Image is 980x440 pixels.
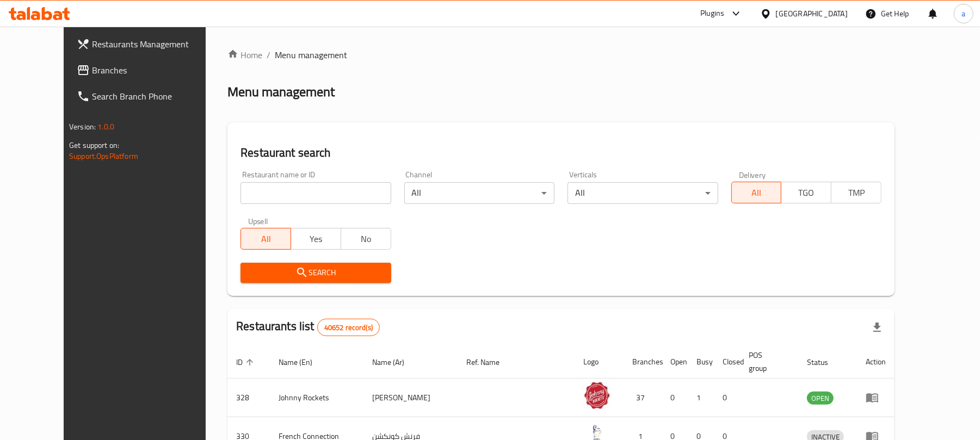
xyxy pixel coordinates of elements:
[227,83,335,101] h2: Menu management
[241,145,882,161] h2: Restaurant search
[317,319,380,336] div: Total records count
[866,391,886,404] div: Menu
[318,323,379,333] span: 40652 record(s)
[624,345,662,379] th: Branches
[781,182,831,203] button: TGO
[249,266,382,280] span: Search
[68,57,227,83] a: Branches
[807,356,842,369] span: Status
[270,379,363,417] td: Johnny Rockets
[363,379,458,417] td: [PERSON_NAME]
[275,48,347,61] span: Menu management
[241,228,291,250] button: All
[245,231,287,247] span: All
[776,8,848,20] div: [GEOGRAPHIC_DATA]
[749,349,785,375] span: POS group
[346,231,387,247] span: No
[624,379,662,417] td: 37
[341,228,391,250] button: No
[372,356,418,369] span: Name (Ar)
[688,379,714,417] td: 1
[248,217,268,225] label: Upsell
[857,345,895,379] th: Action
[68,31,227,57] a: Restaurants Management
[700,7,724,20] div: Plugins
[69,149,138,163] a: Support.OpsPlatform
[467,356,514,369] span: Ref. Name
[279,356,326,369] span: Name (En)
[92,64,219,77] span: Branches
[714,379,740,417] td: 0
[831,182,882,203] button: TMP
[68,83,227,109] a: Search Branch Phone
[739,171,766,178] label: Delivery
[267,48,270,61] li: /
[241,263,391,283] button: Search
[69,120,96,134] span: Version:
[864,314,890,340] div: Export file
[291,228,341,250] button: Yes
[731,182,782,203] button: All
[92,38,219,51] span: Restaurants Management
[295,231,337,247] span: Yes
[583,382,611,409] img: Johnny Rockets
[662,379,688,417] td: 0
[404,182,554,204] div: All
[69,138,119,152] span: Get support on:
[688,345,714,379] th: Busy
[714,345,740,379] th: Closed
[961,8,965,20] span: a
[568,182,718,204] div: All
[736,185,778,201] span: All
[575,345,624,379] th: Logo
[236,356,257,369] span: ID
[807,392,834,405] span: OPEN
[92,90,219,103] span: Search Branch Phone
[662,345,688,379] th: Open
[227,48,895,61] nav: breadcrumb
[227,48,262,61] a: Home
[836,185,877,201] span: TMP
[236,318,380,336] h2: Restaurants list
[786,185,827,201] span: TGO
[227,379,270,417] td: 328
[241,182,391,204] input: Search for restaurant name or ID..
[97,120,114,134] span: 1.0.0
